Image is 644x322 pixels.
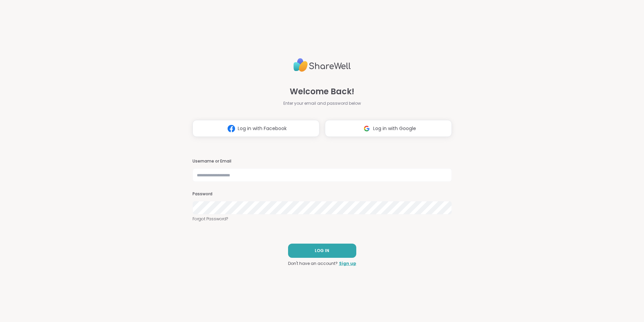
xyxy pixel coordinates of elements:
h3: Username or Email [192,158,452,164]
span: LOG IN [315,248,329,254]
img: ShareWell Logo [293,55,351,75]
a: Sign up [339,261,356,267]
span: Log in with Facebook [238,125,287,132]
span: Log in with Google [373,125,416,132]
span: Don't have an account? [288,261,338,267]
h3: Password [192,191,452,197]
button: Log in with Facebook [192,120,319,137]
img: ShareWell Logomark [225,122,238,135]
span: Welcome Back! [290,85,354,98]
a: Forgot Password? [192,216,452,222]
button: LOG IN [288,244,356,258]
span: Enter your email and password below [283,100,361,106]
img: ShareWell Logomark [360,122,373,135]
button: Log in with Google [325,120,452,137]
